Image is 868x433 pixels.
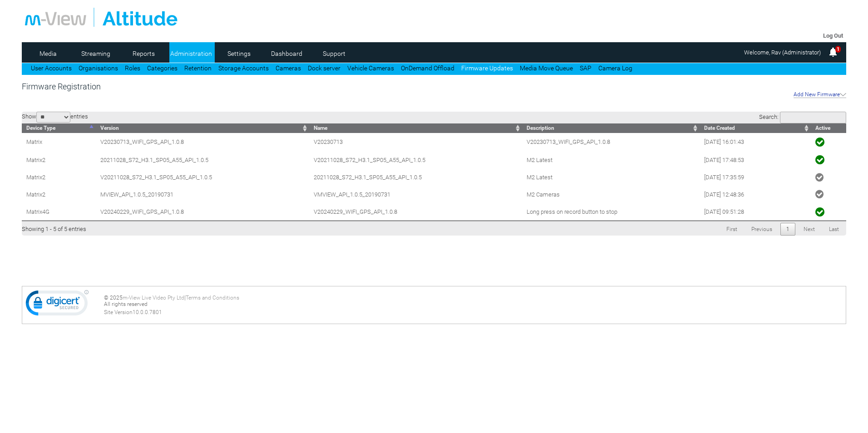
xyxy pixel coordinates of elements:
a: Previous [745,223,778,236]
a: Log Out [823,32,843,39]
span: Welcome, Rav (Administrator) [744,49,821,56]
span: 1 [835,46,841,53]
td: V20211028_S72_H3.1_SP05_A55_API_1.0.5 [96,169,309,186]
th: Version: activate to sort column ascending [96,123,309,133]
a: Next [798,223,821,236]
th: Date Created: activate to sort column ascending [700,123,811,133]
a: Terms and Conditions [186,295,239,301]
label: Search: [759,113,846,120]
th: Description: activate to sort column ascending [522,123,700,133]
img: Add New Firmware [840,93,846,96]
td: Matrix [22,133,96,151]
a: 1 [780,223,795,236]
a: Support [312,47,356,60]
a: Administration [169,47,213,60]
a: Dock server [308,64,340,72]
a: Categories [147,64,178,72]
a: Add New Firmware [794,91,846,98]
a: Cameras [276,64,301,72]
td: [DATE] 17:35:59 [700,169,811,186]
a: OnDemand Offload [401,64,454,72]
select: Showentries [36,112,70,123]
td: M2 Cameras [522,186,700,203]
td: M2 Latest [522,169,700,186]
a: Organisations [79,64,118,72]
td: V20230713_WIFI_GPS_API_1.0.8 [96,133,309,151]
a: Reports [122,47,166,60]
td: V20230713_WIFI_GPS_API_1.0.8 [522,133,700,151]
span: Add New Firmware [794,91,840,98]
td: MVIEW_API_1.0.5_20190731 [96,186,309,203]
td: Matrix2 [22,169,96,186]
th: Name: activate to sort column ascending [309,123,523,133]
div: © 2025 | All rights reserved [104,295,843,315]
td: V20230713 [309,133,523,151]
td: Matrix2 [22,186,96,203]
td: Matrix4G [22,203,96,221]
td: 20211028_S72_H3.1_SP05_A55_API_1.0.5 [309,169,523,186]
a: Streaming [74,47,118,60]
img: bell25.png [828,47,838,58]
td: VMVIEW_API_1.0.5_20190731 [309,186,523,203]
td: Long press on record button to stop [522,203,700,221]
a: User Accounts [31,64,72,72]
span: 10.0.0.7801 [133,309,162,315]
input: Search: [780,112,846,123]
td: [DATE] 17:48:53 [700,151,811,168]
td: [DATE] 16:01:43 [700,133,811,151]
div: Showing 1 - 5 of 5 entries [22,221,86,232]
span: Device Type [26,125,55,131]
td: [DATE] 12:48:36 [700,186,811,203]
td: M2 Latest [522,151,700,168]
a: Dashboard [265,47,309,60]
a: Media Move Queue [520,64,573,72]
a: Roles [125,64,140,72]
td: V20240229_WIFI_GPS_API_1.0.8 [96,203,309,221]
a: Camera Log [598,64,632,72]
a: Settings [217,47,261,60]
span: Firmware Registration [22,82,101,91]
th: Active [811,123,846,133]
td: 20211028_S72_H3.1_SP05_A55_API_1.0.5 [96,151,309,168]
td: V20240229_WIFI_GPS_API_1.0.8 [309,203,523,221]
a: Retention [184,64,212,72]
th: Device Type: activate to sort column descending [22,123,96,133]
a: Storage Accounts [218,64,269,72]
img: DigiCert Secured Site Seal [25,290,89,320]
a: Media [26,47,70,60]
a: SAP [580,64,592,72]
a: Vehicle Cameras [347,64,394,72]
a: Last [823,223,845,236]
td: Matrix2 [22,151,96,168]
a: m-View Live Video Pty Ltd [123,295,184,301]
div: Site Version [104,309,843,315]
label: Show entries [22,113,88,120]
a: First [720,223,743,236]
a: Firmware Updates [461,64,513,72]
td: V20211028_S72_H3.1_SP05_A55_API_1.0.5 [309,151,523,168]
td: [DATE] 09:51:28 [700,203,811,221]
